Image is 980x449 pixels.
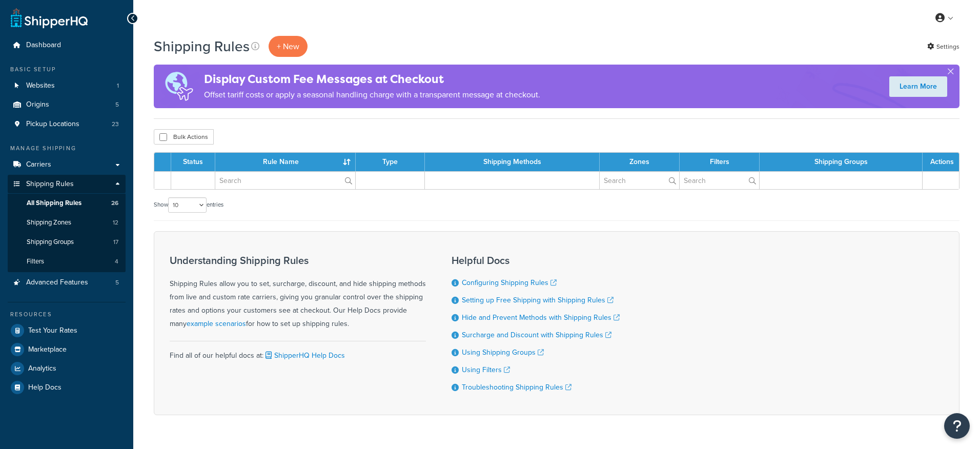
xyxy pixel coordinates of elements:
p: + New [269,36,308,57]
a: Advanced Features 5 [8,273,126,292]
a: Surcharge and Discount with Shipping Rules [462,330,611,340]
h3: Understanding Shipping Rules [170,255,426,266]
button: Open Resource Center [944,413,970,439]
span: Advanced Features [26,278,88,287]
span: 4 [115,257,118,266]
a: Using Shipping Groups [462,347,544,358]
label: Show entries [154,197,223,213]
a: Configuring Shipping Rules [462,277,557,288]
span: Help Docs [28,383,62,392]
li: Shipping Groups [8,233,126,252]
a: Shipping Groups 17 [8,233,126,252]
a: ShipperHQ Help Docs [263,350,345,361]
a: Troubleshooting Shipping Rules [462,382,571,393]
a: Help Docs [8,378,126,397]
a: Origins 5 [8,95,126,114]
span: All Shipping Rules [27,199,81,208]
a: Shipping Zones 12 [8,213,126,232]
h4: Display Custom Fee Messages at Checkout [204,71,540,88]
a: Filters 4 [8,252,126,271]
div: Manage Shipping [8,144,126,153]
span: 12 [113,218,118,227]
a: Settings [927,39,959,54]
a: Dashboard [8,36,126,55]
span: 23 [112,120,119,129]
input: Search [600,172,680,189]
img: duties-banner-06bc72dcb5fe05cb3f9472aba00be2ae8eb53ab6f0d8bb03d382ba314ac3c341.png [154,65,204,108]
span: 5 [115,100,119,109]
span: 26 [111,199,118,208]
p: Offset tariff costs or apply a seasonal handling charge with a transparent message at checkout. [204,88,540,102]
div: Resources [8,310,126,319]
th: Zones [600,153,680,171]
span: Test Your Rates [28,326,77,335]
li: Websites [8,76,126,95]
span: Shipping Rules [26,180,74,189]
th: Actions [923,153,959,171]
a: All Shipping Rules 26 [8,194,126,213]
li: Pickup Locations [8,115,126,134]
input: Search [215,172,355,189]
a: Analytics [8,359,126,378]
span: Shipping Zones [27,218,71,227]
li: Origins [8,95,126,114]
div: Shipping Rules allow you to set, surcharge, discount, and hide shipping methods from live and cus... [170,255,426,331]
th: Shipping Groups [760,153,923,171]
a: Pickup Locations 23 [8,115,126,134]
a: Carriers [8,155,126,174]
a: Shipping Rules [8,175,126,194]
span: Dashboard [26,41,61,50]
span: Websites [26,81,55,90]
li: Filters [8,252,126,271]
a: Test Your Rates [8,321,126,340]
li: Shipping Rules [8,175,126,272]
th: Type [356,153,425,171]
button: Bulk Actions [154,129,214,145]
span: Shipping Groups [27,238,74,247]
a: ShipperHQ Home [11,8,88,28]
span: Analytics [28,364,56,373]
span: Carriers [26,160,51,169]
span: 5 [115,278,119,287]
select: Showentries [168,197,207,213]
li: All Shipping Rules [8,194,126,213]
li: Shipping Zones [8,213,126,232]
span: Pickup Locations [26,120,79,129]
th: Shipping Methods [425,153,599,171]
span: 1 [117,81,119,90]
a: Websites 1 [8,76,126,95]
a: Hide and Prevent Methods with Shipping Rules [462,312,620,323]
a: Marketplace [8,340,126,359]
th: Status [171,153,215,171]
a: Learn More [889,76,947,97]
th: Rule Name [215,153,356,171]
h1: Shipping Rules [154,36,250,56]
li: Advanced Features [8,273,126,292]
input: Search [680,172,759,189]
div: Basic Setup [8,65,126,74]
span: 17 [113,238,118,247]
a: Setting up Free Shipping with Shipping Rules [462,295,614,305]
span: Marketplace [28,345,67,354]
div: Find all of our helpful docs at: [170,341,426,362]
h3: Helpful Docs [452,255,620,266]
a: Using Filters [462,364,510,375]
span: Filters [27,257,44,266]
a: example scenarios [187,318,246,329]
th: Filters [680,153,760,171]
span: Origins [26,100,49,109]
